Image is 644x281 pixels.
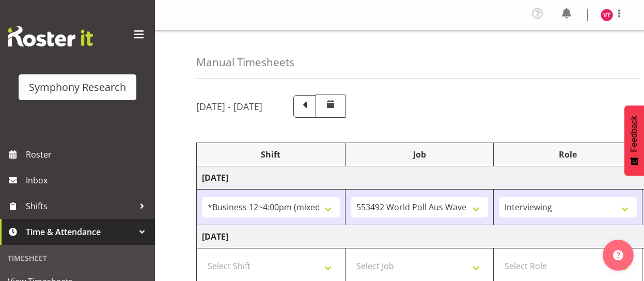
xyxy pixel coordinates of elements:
[624,105,644,176] button: Feedback - Show survey
[29,80,126,95] div: Symphony Research
[196,56,294,68] h4: Manual Timesheets
[26,224,134,240] span: Time & Attendance
[630,116,639,152] span: Feedback
[26,173,150,188] span: Inbox
[613,250,623,260] img: help-xxl-2.png
[26,198,134,214] span: Shifts
[499,148,637,161] div: Role
[3,247,152,269] div: Timesheet
[351,148,489,161] div: Job
[26,147,150,162] span: Roster
[202,148,340,161] div: Shift
[8,26,93,46] img: Rosterit website logo
[196,101,262,112] h5: [DATE] - [DATE]
[601,9,613,21] img: vala-tone11405.jpg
